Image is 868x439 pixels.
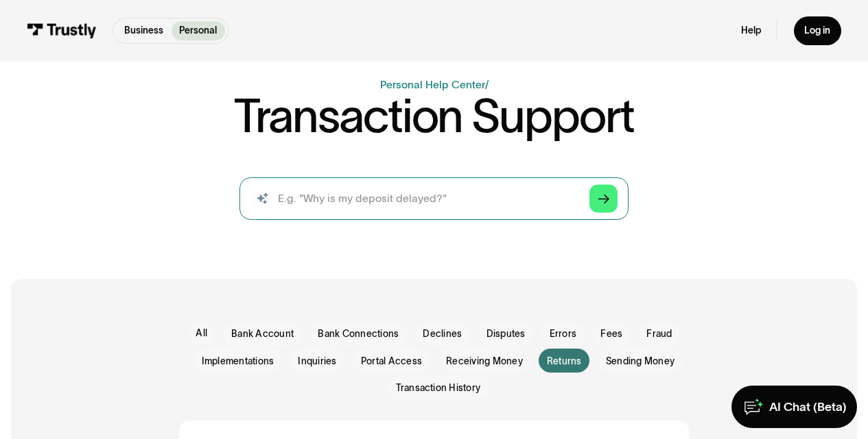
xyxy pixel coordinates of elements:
span: Returns [547,355,582,368]
span: Portal Access [361,355,422,368]
div: All [196,327,207,340]
a: Log in [794,16,841,45]
input: search [239,177,629,221]
span: Transaction History [396,381,481,395]
img: Trustly Logo [27,23,97,38]
span: Declines [423,327,462,341]
p: Business [124,24,163,38]
span: Inquiries [298,355,336,368]
span: Bank Account [231,327,294,341]
span: Disputes [486,327,526,341]
a: Help [741,25,761,37]
a: Personal Help Center [380,79,485,90]
span: Implementations [202,355,274,368]
form: Email Form [179,322,689,399]
a: Personal [172,21,225,40]
span: Errors [550,327,576,341]
div: AI Chat (Beta) [769,399,847,415]
span: Sending Money [606,355,675,368]
p: Personal [179,24,217,38]
span: Bank Connections [318,327,399,341]
a: Business [116,21,171,40]
a: AI Chat (Beta) [731,386,857,429]
span: Receiving Money [446,355,523,368]
a: All [188,323,215,344]
span: Fraud [646,327,672,341]
div: / [485,79,489,90]
form: Search [239,177,629,221]
div: Log in [804,25,830,37]
span: Fees [600,327,622,341]
h1: Transaction Support [234,92,634,139]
